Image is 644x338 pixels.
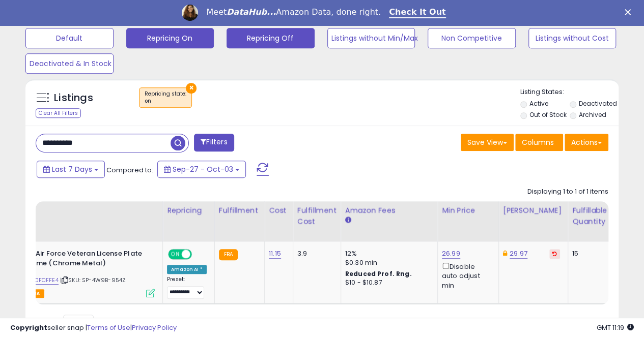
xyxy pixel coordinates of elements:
[345,249,430,258] div: 12%
[597,323,634,332] span: 2025-10-12 11:19 GMT
[182,5,198,21] img: Profile image for Georgie
[345,269,412,278] b: Reduced Prof. Rng.
[60,276,126,284] span: | SKU: SP-4W9B-954Z
[167,265,207,274] div: Amazon AI *
[565,134,608,151] button: Actions
[345,216,351,225] small: Amazon Fees.
[552,251,557,256] i: Revert to store-level Dynamic Max Price
[297,205,337,227] div: Fulfillment Cost
[389,7,446,18] a: Check It Out
[173,164,233,174] span: Sep-27 - Oct-03
[169,250,182,259] span: ON
[625,9,635,15] div: Close
[327,28,415,48] button: Listings without Min/Max
[345,279,430,287] div: $10 - $10.87
[503,205,564,216] div: [PERSON_NAME]
[345,205,433,216] div: Amazon Fees
[157,161,246,178] button: Sep-27 - Oct-03
[442,205,494,216] div: Min Price
[510,249,527,259] a: 29.97
[10,323,177,333] div: seller snap | |
[527,187,608,197] div: Displaying 1 to 1 of 1 items
[528,28,617,48] button: Listings without Cost
[2,249,155,296] div: ASIN:
[345,258,430,267] div: $0.30 min
[25,28,114,48] button: Default
[219,249,238,260] small: FBA
[503,250,507,257] i: This overrides the store level Dynamic Max Price for this listing
[36,108,81,118] div: Clear All Filters
[461,134,514,151] button: Save View
[206,7,381,17] div: Meet Amazon Data, done right.
[297,249,333,258] div: 3.9
[106,165,153,175] span: Compared to:
[579,99,617,108] label: Deactivated
[428,28,516,48] button: Non Competitive
[194,134,234,151] button: Filters
[269,249,281,259] a: 11.15
[37,161,105,178] button: Last 7 Days
[126,28,214,48] button: Repricing On
[145,90,186,105] span: Repricing state :
[190,250,207,259] span: OFF
[572,205,607,227] div: Fulfillable Quantity
[167,205,210,216] div: Repricing
[10,323,47,332] strong: Copyright
[54,91,93,105] h5: Listings
[442,261,491,290] div: Disable auto adjust min
[87,323,130,332] a: Terms of Use
[145,98,186,105] div: on
[227,28,315,48] button: Repricing Off
[515,134,563,151] button: Columns
[529,110,566,119] label: Out of Stock
[25,53,114,74] button: Deactivated & In Stock
[442,249,460,259] a: 26.99
[520,87,619,97] p: Listing States:
[227,7,276,17] i: DataHub...
[23,276,59,285] a: B000FCFFE4
[186,83,197,94] button: ×
[132,323,177,332] a: Privacy Policy
[529,99,548,108] label: Active
[579,110,606,119] label: Archived
[522,137,554,147] span: Columns
[572,249,604,258] div: 15
[167,276,207,299] div: Preset:
[219,205,260,216] div: Fulfillment
[52,164,92,174] span: Last 7 Days
[27,289,44,298] span: FBA
[269,205,289,216] div: Cost
[25,249,149,270] b: US Air Force Veteran License Plate Frame (Chrome Metal)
